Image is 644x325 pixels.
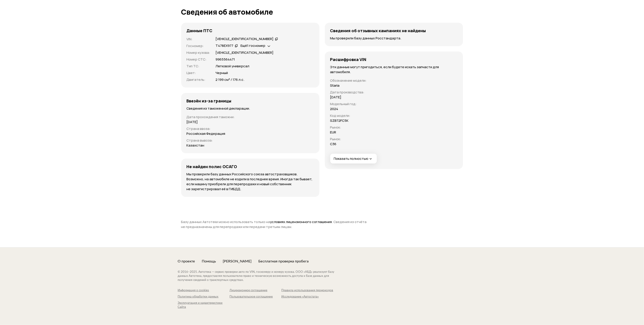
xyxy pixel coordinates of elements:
p: Черный [216,70,228,75]
a: условиях лицензионного соглашения [270,219,332,224]
p: Обозначение модели : [330,78,367,83]
a: Эксплуатация и характеристики Сайта [178,301,230,309]
span: Ещё 1 госномер [241,43,265,48]
a: Правила использования промокодов [282,289,333,293]
p: Дата производства : [330,90,367,95]
p: Цвет : [187,70,210,75]
p: Страна вывоза : [187,138,314,143]
p: Номер кузова : [187,50,210,55]
a: Бесплатная проверка пробега [259,259,309,264]
h4: Расшифровка VIN [330,57,367,62]
p: Мы проверили базу данных Российского союза автостраховщиков. Возможно, на автомобиле не ездили в ... [187,172,314,192]
p: 9965564471 [216,57,235,62]
p: [VEHICLE_IDENTIFICATION_NUMBER] [216,50,274,55]
p: Эти данные могут пригодиться, если будете искать запчасти для автомобиля. [330,65,458,74]
p: Модельный год : [330,102,367,106]
p: [DATE] [187,120,198,124]
p: 2 199 см³ / 176 л.с. [216,77,245,82]
p: C36 [330,142,337,147]
p: 2024 [330,106,338,111]
a: [PERSON_NAME] [223,259,252,264]
div: [VEHICLE_IDENTIFICATION_NUMBER] [216,37,274,41]
p: Страна ввоза : [187,126,314,131]
p: Рынок : [330,137,367,142]
p: Базу данных Автотеки можно использовать только на . Сведения из отчёта не предназначены для переп... [181,219,371,229]
p: Госномер : [187,43,210,48]
p: Мы проверили базу данных Росстандарта. [330,36,458,41]
h1: Сведения об автомобиле [181,8,463,16]
h4: Сведения об отзывных кампаниях не найдены [330,28,426,33]
span: Показать полностью [334,156,373,161]
button: Показать полностью [330,154,377,164]
p: Рынок : [330,125,367,130]
p: EUR [330,130,336,135]
p: Сведения из таможенной декларации. [187,106,314,111]
p: [DATE] [330,95,341,100]
h4: Ввезён из-за границы [187,98,231,103]
p: Staria [330,83,340,88]
a: Пользовательское соглашение [230,295,282,299]
div: © 2016– 2025 . Автотека — сервис проверки авто по VIN, госномеру и номеру кузова. ООО «АБД» реали... [178,270,344,282]
p: Код модели : [330,113,367,118]
p: Казахстан [187,143,204,148]
h4: Не найден полис ОСАГО [187,164,237,169]
p: Тип ТС : [187,64,210,69]
a: Политика обработки данных [178,295,230,299]
a: Исследование «Автостата» [282,295,333,299]
p: Российская Федерация [187,131,225,136]
a: Лицензионное соглашение [230,289,282,293]
p: Легковой универсал [216,64,250,69]
p: Двигатель : [187,77,210,82]
div: Т478ЕХ977 [216,43,234,48]
a: Помощь [202,259,216,264]
a: О проекте [178,259,195,264]
a: Информация о cookies [178,289,230,293]
p: VIN : [187,37,210,42]
p: Дата прохождения таможни : [187,115,314,120]
p: SZB72FC5K [330,118,349,123]
p: Номер СТС : [187,57,210,62]
h4: Данные ПТС [187,28,213,33]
